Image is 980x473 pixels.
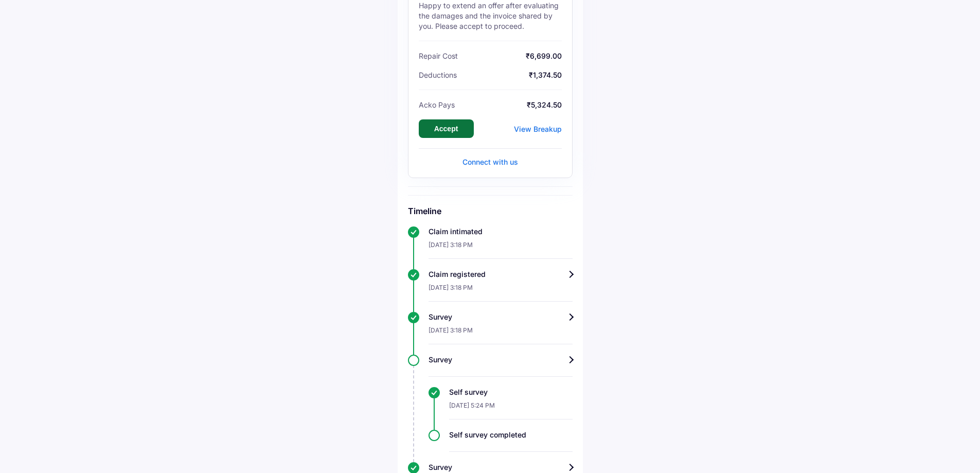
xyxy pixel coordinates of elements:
[429,269,573,279] div: Claim registered
[419,100,455,109] span: Acko Pays
[419,119,474,138] button: Accept
[429,312,573,322] div: Survey
[429,237,573,259] div: [DATE] 3:18 PM
[449,387,573,397] div: Self survey
[460,51,562,60] span: ₹6,699.00
[419,1,562,31] div: Happy to extend an offer after evaluating the damages and the invoice shared by you. Please accep...
[429,279,573,302] div: [DATE] 3:18 PM
[449,397,573,419] div: [DATE] 5:24 PM
[419,51,458,60] span: Repair Cost
[408,206,573,216] h6: Timeline
[514,125,562,133] div: View Breakup
[429,226,573,237] div: Claim intimated
[459,71,562,79] span: ₹1,374.50
[457,100,562,109] span: ₹5,324.50
[419,71,457,79] span: Deductions
[419,157,562,167] div: Connect with us
[449,430,573,440] div: Self survey completed
[429,322,573,344] div: [DATE] 3:18 PM
[429,462,573,472] div: Survey
[429,355,573,365] div: Survey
